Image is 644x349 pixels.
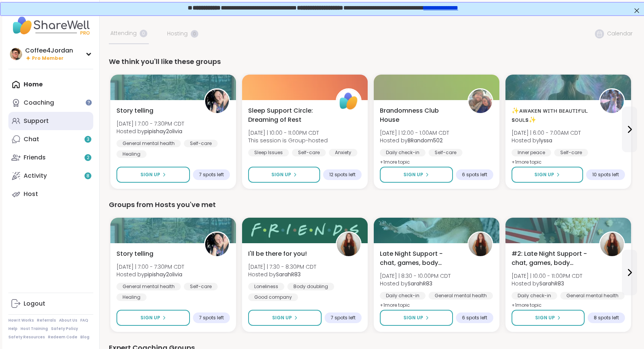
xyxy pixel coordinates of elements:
[512,149,551,156] div: Inner peace
[462,315,487,321] span: 6 spots left
[21,326,48,331] a: Host Training
[25,46,73,55] div: Coffee4Jordan
[37,318,56,323] a: Referrals
[594,315,619,321] span: 8 spots left
[512,129,581,137] span: [DATE] | 6:00 - 7:00AM CDT
[539,137,552,144] b: lyssa
[24,300,45,308] div: Logout
[380,292,426,300] div: Daily check-in
[429,292,493,300] div: General mental health
[199,172,224,178] span: 7 spots left
[8,167,93,185] a: Activity8
[248,137,328,144] span: This session is Group-hosted
[116,120,184,127] span: [DATE] | 7:00 - 7:30PM CDT
[248,283,284,290] div: Loneliness
[86,173,89,179] span: 8
[380,249,459,268] span: Late Night Support - chat, games, body double
[380,106,459,124] span: Brandomness Club House
[116,106,153,115] span: Story telling
[184,140,218,147] div: Self-care
[403,171,423,178] span: Sign Up
[539,280,564,287] b: SarahR83
[287,283,334,290] div: Body doubling
[8,318,34,323] a: How It Works
[248,249,307,258] span: I'll be there for you!
[271,171,291,178] span: Sign Up
[469,89,492,113] img: BRandom502
[116,293,147,301] div: Healing
[469,233,492,256] img: SarahR83
[184,283,218,290] div: Self-care
[380,149,426,156] div: Daily check-in
[205,89,229,113] img: pipishay2olivia
[462,172,487,178] span: 6 spots left
[331,315,355,321] span: 7 spots left
[408,280,432,287] b: SarahR83
[512,106,591,124] span: ✨ᴀᴡᴀᴋᴇɴ ᴡɪᴛʜ ʙᴇᴀᴜᴛɪғᴜʟ sᴏᴜʟs✨
[512,280,582,287] span: Hosted by
[554,149,588,156] div: Self-care
[144,271,182,278] b: pipishay2olivia
[116,249,153,258] span: Story telling
[248,149,289,156] div: Sleep Issues
[144,127,182,135] b: pipishay2olivia
[24,153,46,162] div: Friends
[116,263,184,271] span: [DATE] | 7:00 - 7:30PM CDT
[560,292,625,300] div: General mental health
[8,112,93,130] a: Support
[8,130,93,148] a: Chat3
[24,172,47,180] div: Activity
[248,271,316,278] span: Hosted by
[248,310,322,326] button: Sign Up
[329,172,355,178] span: 12 spots left
[534,171,554,178] span: Sign Up
[248,106,327,124] span: Sleep Support Circle: Dreaming of Rest
[140,171,160,178] span: Sign Up
[8,94,93,112] a: Coaching
[80,335,89,340] a: Blog
[199,315,224,321] span: 7 spots left
[87,136,89,143] span: 3
[276,271,301,278] b: SarahR83
[408,137,443,144] b: BRandom502
[140,314,160,321] span: Sign Up
[380,280,451,287] span: Hosted by
[10,48,22,60] img: Coffee4Jordan
[380,167,453,183] button: Sign Up
[8,335,45,340] a: Safety Resources
[329,149,357,156] div: Anxiety
[8,12,93,39] img: ShareWell Nav Logo
[80,318,88,323] a: FAQ
[116,283,181,290] div: General mental health
[116,167,190,183] button: Sign Up
[48,335,77,340] a: Redeem Code
[24,135,39,143] div: Chat
[116,150,147,158] div: Healing
[8,185,93,203] a: Host
[116,271,184,278] span: Hosted by
[51,326,78,331] a: Safety Policy
[337,89,360,113] img: ShareWell
[380,137,449,144] span: Hosted by
[109,56,633,67] div: We think you'll like these groups
[380,129,449,137] span: [DATE] | 12:00 - 1:00AM CDT
[8,148,93,167] a: Friends2
[248,167,320,183] button: Sign Up
[292,149,326,156] div: Self-care
[592,172,619,178] span: 10 spots left
[109,199,633,210] div: Groups from Hosts you've met
[87,155,89,161] span: 2
[380,272,451,280] span: [DATE] | 8:30 - 10:00PM CDT
[8,326,18,331] a: Help
[24,117,49,125] div: Support
[512,167,583,183] button: Sign Up
[248,263,316,271] span: [DATE] | 7:30 - 8:30PM CDT
[59,318,77,323] a: About Us
[337,233,360,256] img: SarahR83
[116,310,190,326] button: Sign Up
[429,149,462,156] div: Self-care
[24,190,38,198] div: Host
[248,293,298,301] div: Good company
[512,249,591,268] span: #2: Late Night Support - chat, games, body double
[512,137,581,144] span: Hosted by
